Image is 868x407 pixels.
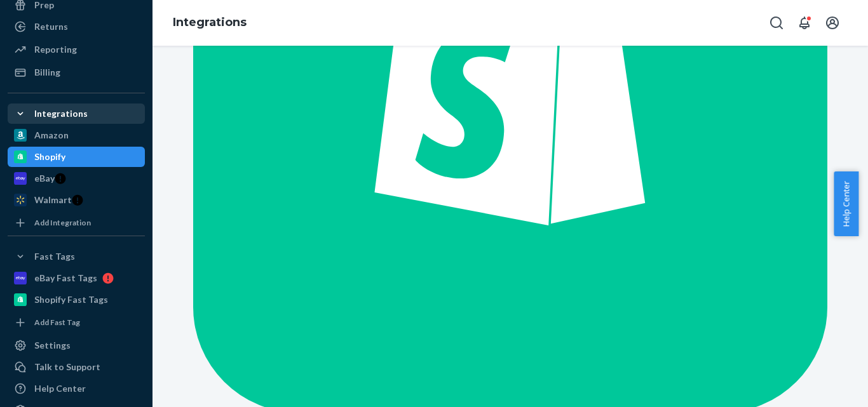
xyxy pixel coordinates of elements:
div: Walmart [34,194,72,206]
a: Returns [8,17,145,37]
a: Walmart [8,190,145,210]
div: Add Fast Tag [34,317,80,328]
div: Shopify [34,150,65,163]
a: eBay Fast Tags [8,268,145,288]
div: Reporting [34,43,77,56]
div: Fast Tags [34,250,75,263]
div: Integrations [34,107,88,120]
button: Integrations [8,103,145,124]
button: Open account menu [820,10,845,36]
div: Talk to Support [34,361,100,373]
a: Add Integration [8,215,145,230]
button: Open Search Box [764,10,789,36]
a: Shopify [8,147,145,167]
button: Fast Tags [8,246,145,267]
a: Integrations [173,15,247,29]
div: Help Center [34,382,86,395]
a: Amazon [8,125,145,145]
div: Add Integration [34,217,91,228]
div: eBay [34,172,55,185]
a: Add Fast Tag [8,315,145,330]
a: Talk to Support [8,357,145,377]
div: Settings [34,339,71,352]
ol: breadcrumbs [163,4,257,41]
div: eBay Fast Tags [34,272,97,284]
button: Help Center [834,171,858,236]
div: Shopify Fast Tags [34,293,108,306]
a: Billing [8,62,145,83]
a: Shopify Fast Tags [8,290,145,310]
button: Open notifications [792,10,817,36]
div: Amazon [34,129,69,142]
a: Reporting [8,39,145,60]
a: eBay [8,168,145,189]
a: Settings [8,335,145,356]
div: Returns [34,20,68,33]
a: Help Center [8,378,145,399]
div: Billing [34,66,60,79]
